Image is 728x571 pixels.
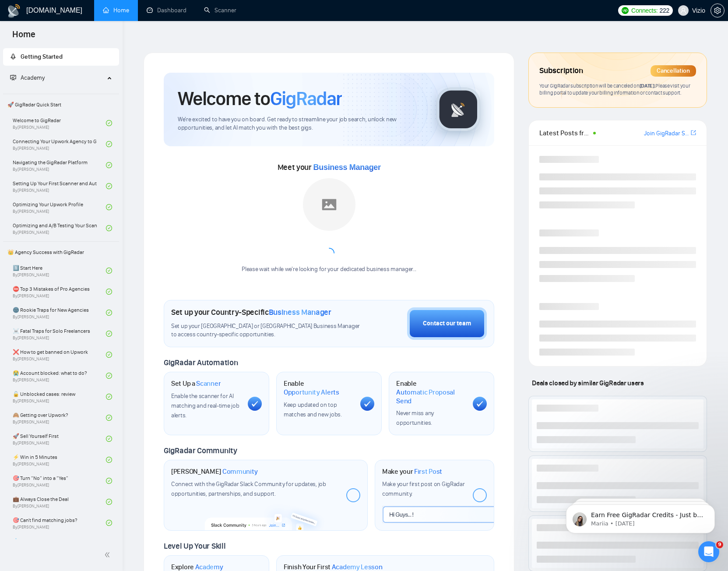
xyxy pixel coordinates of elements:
h1: Set Up a [171,379,221,388]
a: 🎯 Can't find matching jobs?By[PERSON_NAME] [13,513,106,532]
span: check-circle [106,457,112,463]
span: [DATE] . [640,82,656,89]
a: 💼 Always Close the DealBy[PERSON_NAME] [13,492,106,511]
iframe: Intercom live chat [698,541,719,562]
span: check-circle [106,289,112,295]
h1: [PERSON_NAME] [171,467,258,476]
span: 222 [659,6,669,15]
span: Make your first post on GigRadar community. [382,480,464,497]
span: check-circle [106,520,112,526]
li: Getting Started [3,48,119,66]
a: searchScanner [204,7,236,14]
a: ☠️ Fatal Traps for Solo FreelancersBy[PERSON_NAME] [13,324,106,343]
span: Deals closed by similar GigRadar users [528,375,647,391]
span: Set up your [GEOGRAPHIC_DATA] or [GEOGRAPHIC_DATA] Business Manager to access country-specific op... [171,322,361,339]
a: Join GigRadar Slack Community [644,129,689,138]
span: Opportunity Alerts [284,388,339,397]
span: GigRadar [270,87,342,110]
span: check-circle [106,120,112,126]
span: loading [322,247,336,261]
h1: Welcome to [178,87,342,110]
a: Connecting Your Upwork Agency to GigRadarBy[PERSON_NAME] [13,134,106,154]
span: 👑 Agency Success with GigRadar [4,243,118,261]
span: check-circle [106,373,112,379]
img: gigradar-logo.png [436,88,480,131]
span: Business Manager [269,307,331,317]
span: check-circle [106,436,112,442]
span: Automatic Proposal Send [396,388,466,405]
span: Level Up Your Skill [164,541,225,551]
div: Please wait while we're looking for your dedicated business manager... [236,265,422,274]
span: Your GigRadar subscription will be canceled Please visit your billing portal to update your billi... [539,82,690,96]
span: Never miss any opportunities. [396,409,434,426]
span: check-circle [106,394,112,400]
span: Latest Posts from the GigRadar Community [539,127,590,138]
img: logo [7,4,21,18]
span: check-circle [106,478,112,484]
a: 🔓 Unblocked cases: reviewBy[PERSON_NAME] [13,387,106,406]
span: rocket [10,53,16,60]
span: check-circle [106,499,112,505]
a: dashboardDashboard [147,7,186,14]
h1: Enable [396,379,466,405]
span: check-circle [106,415,112,421]
span: GigRadar Community [164,446,237,455]
a: export [691,129,696,137]
img: placeholder.png [303,178,355,231]
a: ❌ How to get banned on UpworkBy[PERSON_NAME] [13,345,106,364]
h1: Enable [284,379,353,396]
span: Academy [10,74,45,81]
img: upwork-logo.png [622,7,629,14]
a: 🙈 Getting over Upwork?By[PERSON_NAME] [13,408,106,427]
span: We're excited to have you on board. Get ready to streamline your job search, unlock new opportuni... [178,116,422,132]
iframe: Intercom notifications message [553,486,728,547]
span: check-circle [106,331,112,337]
a: 💧 Not enough good jobs? [13,534,106,553]
span: check-circle [106,141,112,147]
a: Welcome to GigRadarBy[PERSON_NAME] [13,113,106,133]
span: First Post [414,467,442,476]
img: slackcommunity-bg.png [205,501,327,530]
span: Connect with the GigRadar Slack Community for updates, job opportunities, partnerships, and support. [171,480,326,497]
span: double-left [104,550,113,559]
a: homeHome [103,7,129,14]
span: Connects: [631,6,658,15]
a: ⚡ Win in 5 MinutesBy[PERSON_NAME] [13,450,106,469]
span: Academy [21,74,45,81]
span: check-circle [106,268,112,274]
span: Enable the scanner for AI matching and real-time job alerts. [171,392,239,419]
span: check-circle [106,162,112,168]
button: setting [710,4,724,18]
span: Keep updated on top matches and new jobs. [284,401,342,418]
span: Scanner [196,379,221,388]
a: Navigating the GigRadar PlatformBy[PERSON_NAME] [13,155,106,175]
a: 🚀 Sell Yourself FirstBy[PERSON_NAME] [13,429,106,448]
span: GigRadar Automation [164,358,238,367]
a: 🎯 Turn “No” into a “Yes”By[PERSON_NAME] [13,471,106,490]
span: 9 [716,541,723,548]
a: setting [710,7,724,14]
span: 🚀 GigRadar Quick Start [4,96,118,113]
span: Subscription [539,63,583,78]
span: Community [222,467,258,476]
button: Contact our team [407,307,487,340]
span: export [691,129,696,136]
a: Optimizing Your Upwork ProfileBy[PERSON_NAME] [13,197,106,217]
span: Home [5,28,42,46]
h1: Set up your Country-Specific [171,307,331,317]
span: Meet your [278,162,381,172]
a: 🌚 Rookie Traps for New AgenciesBy[PERSON_NAME] [13,303,106,322]
div: Contact our team [423,319,471,328]
div: Cancellation [651,65,696,77]
span: check-circle [106,204,112,210]
span: Business Manager [313,163,381,172]
a: 1️⃣ Start HereBy[PERSON_NAME] [13,261,106,280]
span: fund-projection-screen [10,74,16,81]
a: ⛔ Top 3 Mistakes of Pro AgenciesBy[PERSON_NAME] [13,282,106,301]
span: check-circle [106,183,112,189]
